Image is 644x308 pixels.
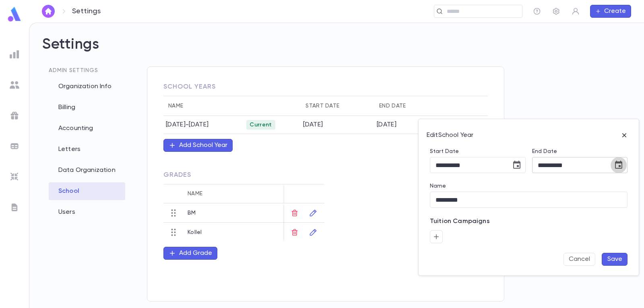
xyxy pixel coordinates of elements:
[430,217,490,230] p: Tuition Campaigns
[509,157,525,173] button: Choose date, selected date is Sep 1, 2025
[602,253,627,266] button: Save
[563,253,595,266] button: Cancel
[611,157,627,173] button: Choose date, selected date is Jun 30, 2026
[430,183,446,189] label: Name
[532,148,628,155] label: End Date
[427,131,473,139] p: Edit School Year
[430,148,526,155] label: Start Date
